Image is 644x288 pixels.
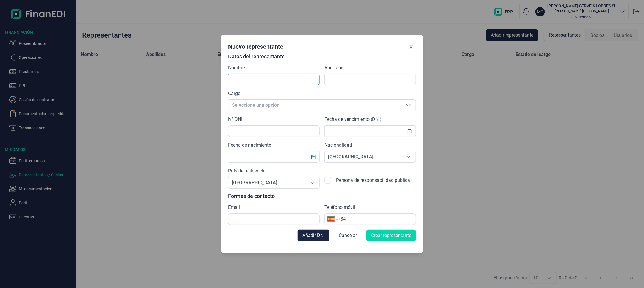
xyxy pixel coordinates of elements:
[228,167,266,175] label: País de residencia
[339,232,357,239] span: Cancelar
[324,64,343,71] label: Apellidos
[228,90,240,97] label: Cargo
[324,142,352,149] label: Nacionalidad
[228,116,242,123] label: Nº DNI
[228,100,401,111] span: Seleccione una opción
[406,42,416,51] button: Close
[334,230,362,241] button: Cancelar
[298,230,329,241] button: Añadir DNI
[325,151,401,162] span: [GEOGRAPHIC_DATA]
[404,126,415,136] button: Choose Date
[228,204,240,211] label: Email
[305,177,319,188] div: Seleccione una opción
[228,193,416,199] p: Formas de contacto
[228,177,305,188] span: [GEOGRAPHIC_DATA]
[324,116,382,123] label: Fecha de vencimiento (DNI)
[228,64,245,71] label: Nombre
[302,232,325,239] span: Añadir DNI
[228,54,416,60] p: Datos del representante
[366,230,416,241] button: Crear representante
[228,142,271,149] label: Fecha de nacimiento
[228,43,283,51] div: Nuevo representante
[401,100,416,111] div: Seleccione una opción
[371,232,411,239] span: Crear representante
[336,177,410,189] label: Persona de responsabilidad pública
[324,204,355,211] label: Teléfono móvil
[308,152,319,162] button: Choose Date
[401,151,416,162] div: Seleccione una opción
